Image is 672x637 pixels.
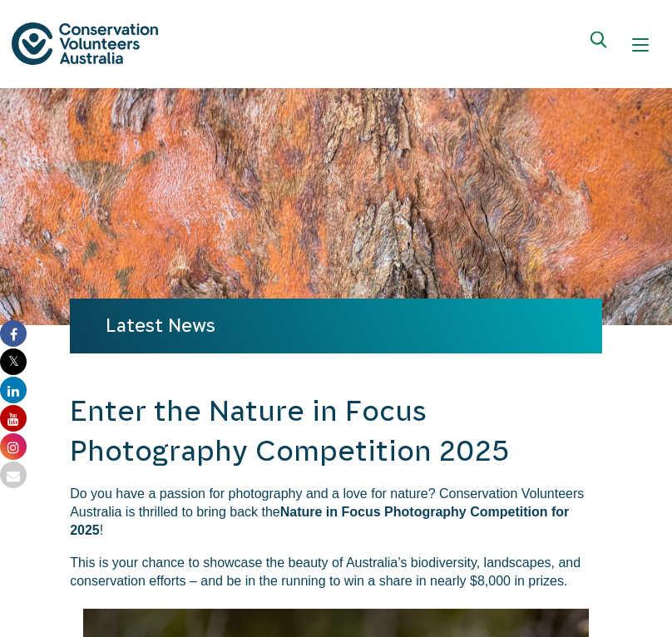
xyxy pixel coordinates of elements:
img: logo.svg [12,22,158,65]
p: Do you have a passion for photography and a love for nature? Conservation Volunteers Australia is... [70,485,602,541]
p: This is your chance to showcase the beauty of Australia’s biodiversity, landscapes, and conservat... [70,554,602,591]
span: Expand search box [590,32,611,59]
button: Show mobile navigation menu [620,25,660,65]
h2: Enter the Nature in Focus Photography Competition 2025 [70,392,602,471]
button: Expand search box Close search box [581,25,620,65]
a: Latest News [106,315,215,336]
strong: Nature in Focus Photography Competition for 2025 [70,505,569,537]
